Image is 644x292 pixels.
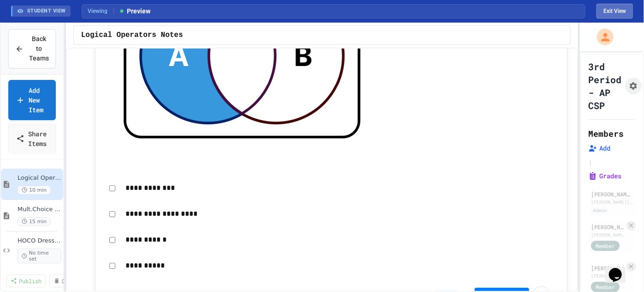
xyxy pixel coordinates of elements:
[605,255,635,283] iframe: chat widget
[591,207,608,214] div: Admin
[6,274,46,287] a: Publish
[588,157,593,168] span: |
[18,206,61,213] span: Mult.Choice - Logical Operators
[27,7,66,15] span: STUDENT VIEW
[18,237,61,245] span: HOCO Dress Up
[591,264,625,272] div: [PERSON_NAME]
[18,186,51,195] span: 10 min
[591,190,633,198] div: [PERSON_NAME]
[587,26,616,48] div: My Account
[18,249,61,263] span: No time set
[591,273,625,280] div: [PERSON_NAME][EMAIL_ADDRESS][PERSON_NAME][DOMAIN_NAME]
[591,199,633,206] div: [PERSON_NAME][EMAIL_ADDRESS][PERSON_NAME][DOMAIN_NAME]
[29,34,49,63] span: Back to Teams
[119,6,150,16] span: Preview
[588,127,624,140] h2: Members
[81,30,183,41] span: Logical Operators Notes
[625,78,642,94] button: Assignment Settings
[591,231,625,238] div: [PERSON_NAME][EMAIL_ADDRESS][PERSON_NAME][DOMAIN_NAME]
[596,283,615,291] span: Member
[596,4,633,18] button: Exit student view
[18,174,61,182] span: Logical Operators Notes
[49,274,85,287] a: Delete
[8,29,56,68] button: Back to Teams
[588,60,621,112] h1: 3rd Period - AP CSP
[18,217,51,226] span: 15 min
[8,80,56,120] a: Add New Item
[588,171,621,181] button: Grades
[88,7,114,15] span: Viewing
[596,242,615,250] span: Member
[588,144,610,153] button: Add
[8,124,56,153] a: Share Items
[591,223,625,231] div: [PERSON_NAME]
